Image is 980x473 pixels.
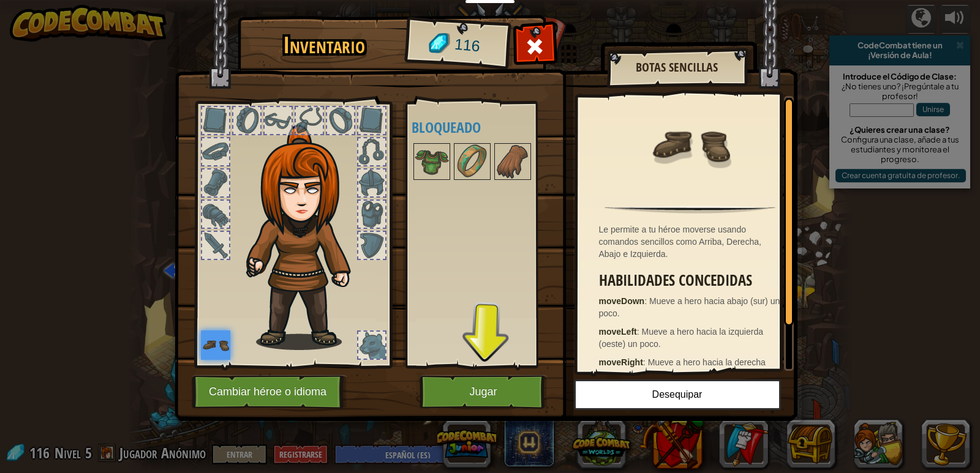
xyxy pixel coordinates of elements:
[453,34,481,58] span: 116
[599,296,780,318] span: Mueve a hero hacia abajo (sur) un poco.
[599,272,788,289] h3: Habilidades concedidas
[599,327,763,349] span: Mueve a hero hacia la izquierda (oeste) un poco.
[412,119,565,135] h4: Bloqueado
[246,32,402,58] h1: Inventario
[599,296,645,306] strong: moveDown
[420,375,548,409] button: Jugar
[599,357,766,379] span: Mueve a hero hacia la derecha (este) un poco.
[415,144,449,179] img: portrait.png
[192,375,347,409] button: Cambiar héroe o idioma
[619,61,734,74] h2: Botas Sencillas
[599,327,637,337] strong: moveLeft
[574,379,781,410] button: Desequipar
[599,223,788,260] div: Le permite a tu héroe moverse usando comandos sencillos como Arriba, Derecha, Abajo e Izquierda.
[455,144,489,179] img: portrait.png
[241,125,372,350] img: hair_f2.png
[643,357,648,367] span: :
[650,105,730,185] img: portrait.png
[496,144,530,179] img: portrait.png
[644,296,649,306] span: :
[599,357,643,367] strong: moveRight
[605,206,775,214] img: hr.png
[201,330,230,360] img: portrait.png
[637,327,642,337] span: :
